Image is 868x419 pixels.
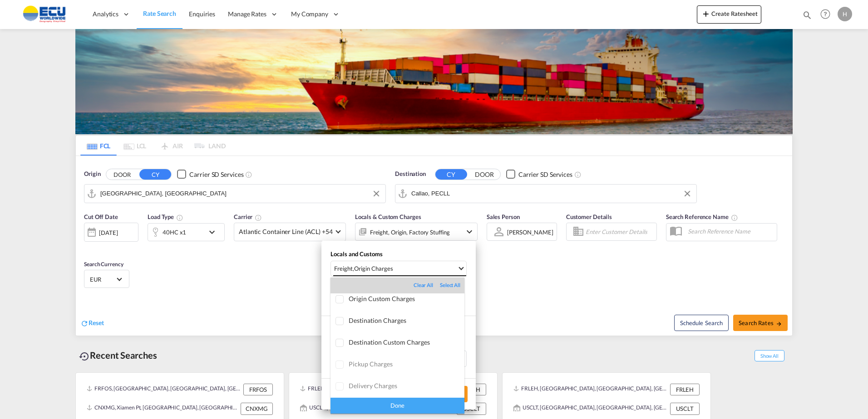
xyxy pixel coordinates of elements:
[330,398,464,414] div: Done
[349,295,464,302] div: Origin Custom Charges
[349,360,464,368] div: Pickup Charges
[440,282,460,289] div: Select All
[349,382,464,390] div: Delivery Charges
[349,317,464,324] div: Destination Charges
[414,282,440,289] div: Clear All
[349,338,464,346] div: Destination Custom Charges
